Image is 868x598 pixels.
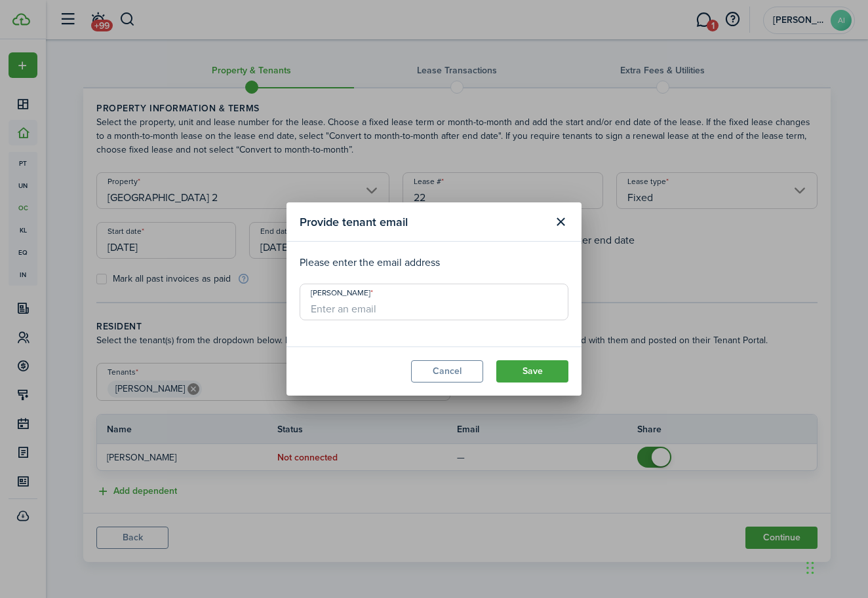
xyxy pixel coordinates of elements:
iframe: Chat Widget [802,535,868,598]
modal-title: Provide tenant email [300,209,546,234]
input: Enter an email [300,284,568,320]
button: Save [496,360,568,383]
div: Drag [806,548,814,588]
button: Cancel [411,360,483,383]
p: Please enter the email address [300,255,568,271]
button: Close modal [549,211,572,233]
